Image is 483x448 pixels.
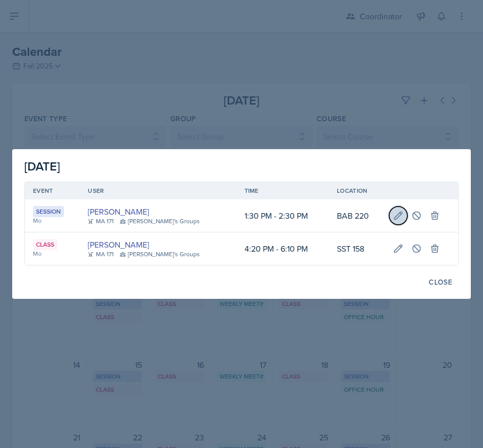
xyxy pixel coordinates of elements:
[33,249,72,258] div: Mo
[236,182,329,199] th: Time
[25,182,80,199] th: Event
[329,199,385,232] td: BAB 220
[236,199,329,232] td: 1:30 PM - 2:30 PM
[120,217,200,226] div: [PERSON_NAME]'s Groups
[88,250,114,259] div: MA 171
[80,182,236,199] th: User
[236,232,329,265] td: 4:20 PM - 6:10 PM
[329,182,385,199] th: Location
[88,205,149,218] a: [PERSON_NAME]
[422,273,459,291] button: Close
[33,239,57,250] div: Class
[120,250,200,259] div: [PERSON_NAME]'s Groups
[24,157,459,176] div: [DATE]
[329,232,385,265] td: SST 158
[88,217,114,226] div: MA 171
[33,206,64,217] div: Session
[88,238,149,251] a: [PERSON_NAME]
[429,278,452,286] div: Close
[33,216,72,225] div: Mo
